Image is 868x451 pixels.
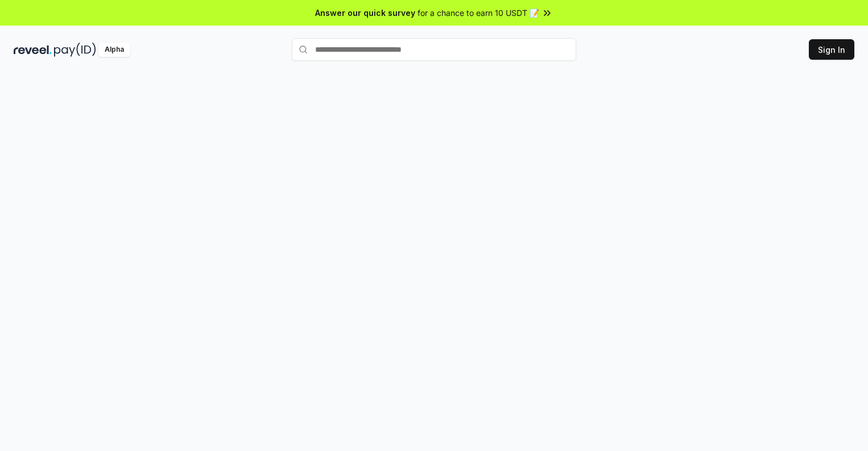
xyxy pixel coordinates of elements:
[809,39,854,60] button: Sign In
[315,7,415,19] span: Answer our quick survey
[54,43,96,57] img: pay_id
[418,7,539,19] span: for a chance to earn 10 USDT 📝
[14,43,52,57] img: reveel_dark
[98,43,130,57] div: Alpha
